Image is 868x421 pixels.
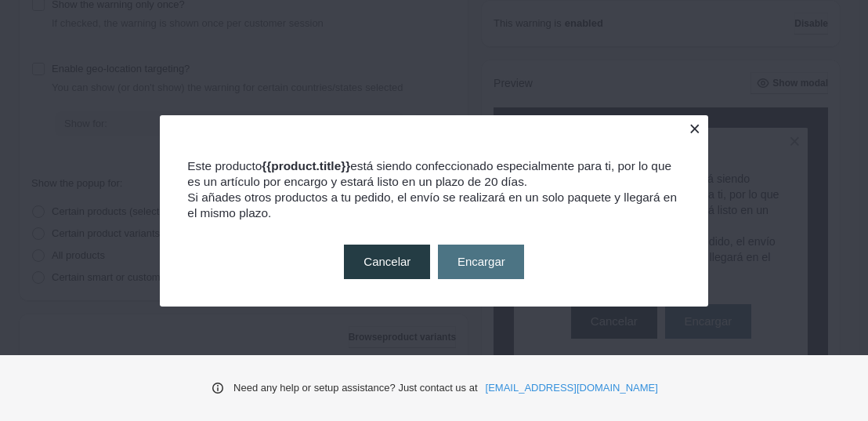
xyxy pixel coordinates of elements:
p: Si añades otros productos a tu pedido, el envío se realizará en un solo paquete y llegará en el m... [187,190,681,221]
strong: {{product.title}} [262,159,350,172]
a: [EMAIL_ADDRESS][DOMAIN_NAME] [486,380,658,396]
button: Cancelar [344,245,430,279]
button: Encargar [438,245,524,279]
p: Este producto está siendo confeccionado especialmente para ti, por lo que es un artículo por enca... [187,158,681,190]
